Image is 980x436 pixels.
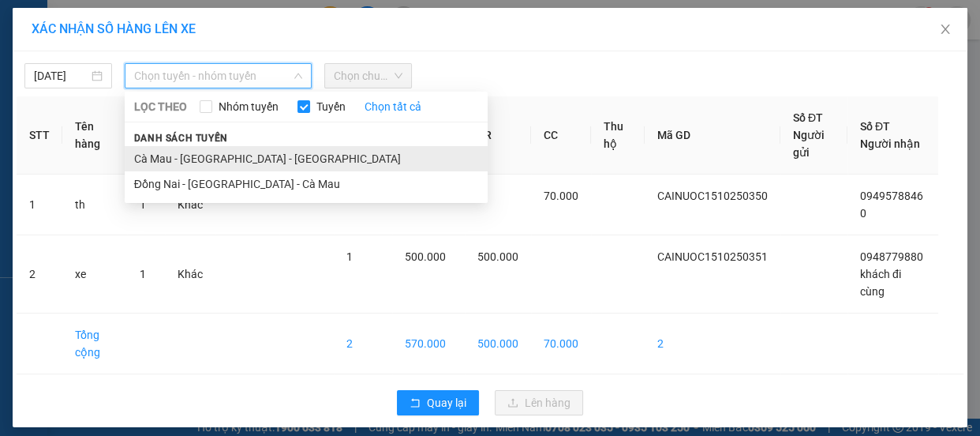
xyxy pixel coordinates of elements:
[125,146,488,171] li: Cà Mau - [GEOGRAPHIC_DATA] - [GEOGRAPHIC_DATA]
[334,314,392,374] td: 2
[113,15,151,32] span: Nhận:
[140,198,146,211] span: 1
[495,390,583,415] button: uploadLên hàng
[465,314,531,374] td: 500.000
[365,98,421,115] a: Chọn tất cả
[113,70,223,89] div: khách đi cùng
[17,175,62,235] td: 1
[860,137,920,150] span: Người nhận
[13,13,102,51] div: Trạm Cái Nước
[310,98,352,115] span: Tuyến
[397,390,479,415] button: rollbackQuay lại
[294,71,303,81] span: down
[923,8,967,52] button: Close
[544,190,578,202] span: 70.000
[427,394,466,412] span: Quay lại
[591,96,645,175] th: Thu hộ
[134,98,187,115] span: LỌC THEO
[939,23,952,36] span: close
[17,235,62,314] td: 2
[645,314,780,374] td: 2
[465,96,531,175] th: CR
[860,207,866,220] span: 0
[125,171,488,197] li: Đồng Nai - [GEOGRAPHIC_DATA] - Cà Mau
[531,314,591,374] td: 70.000
[392,314,465,374] td: 570.000
[645,96,780,175] th: Mã GD
[793,111,823,124] span: Số ĐT
[346,250,353,263] span: 1
[860,250,923,263] span: 0948779880
[113,13,223,70] div: Bến xe Miền Đông Mới
[410,397,421,410] span: rollback
[32,21,196,36] span: XÁC NHẬN SỐ HÀNG LÊN XE
[860,190,923,202] span: 0949578846
[13,15,38,32] span: Gửi:
[62,314,127,374] td: Tổng cộng
[212,98,285,115] span: Nhóm tuyến
[113,89,223,111] div: 0948779880
[165,235,215,314] td: Khác
[62,235,127,314] td: xe
[17,96,62,175] th: STT
[657,190,768,202] span: CAINUOC1510250350
[477,250,518,263] span: 500.000
[140,268,146,280] span: 1
[165,175,215,235] td: Khác
[793,129,825,159] span: Người gửi
[62,175,127,235] td: th
[62,96,127,175] th: Tên hàng
[860,120,890,133] span: Số ĐT
[34,67,88,85] input: 15/10/2025
[134,64,302,88] span: Chọn tuyến - nhóm tuyến
[531,96,591,175] th: CC
[405,250,446,263] span: 500.000
[860,268,901,298] span: khách đi cùng
[657,250,768,263] span: CAINUOC1510250351
[334,64,402,88] span: Chọn chuyến
[125,131,238,145] span: Danh sách tuyến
